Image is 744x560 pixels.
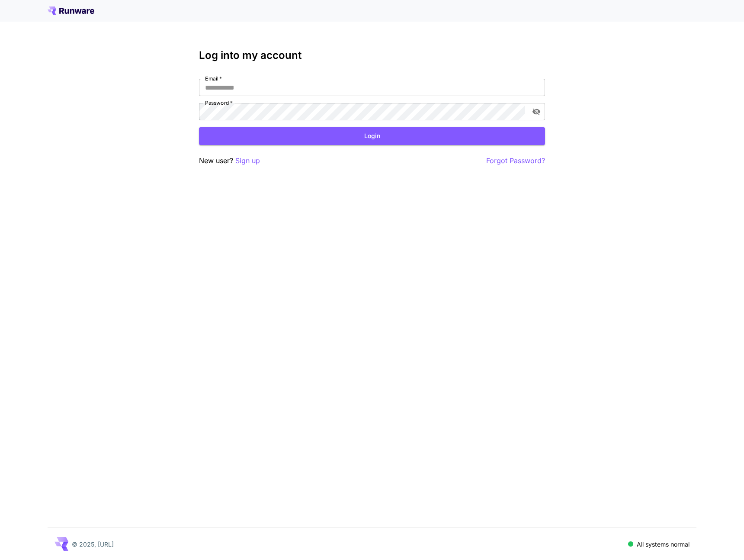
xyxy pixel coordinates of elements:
button: Sign up [235,155,260,166]
label: Email [205,75,222,82]
button: toggle password visibility [529,104,544,119]
p: All systems normal [637,540,689,549]
button: Forgot Password? [486,155,545,166]
p: © 2025, [URL] [72,540,114,549]
button: Login [199,127,545,145]
label: Password [205,99,233,106]
h3: Log into my account [199,49,545,61]
p: New user? [199,155,260,166]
